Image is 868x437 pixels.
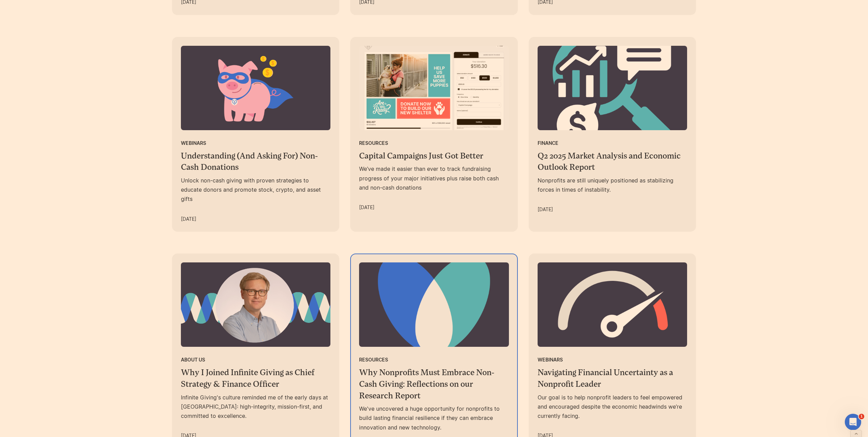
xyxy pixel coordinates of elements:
a: FinanceQ2 2025 Market Analysis and Economic Outlook ReportNonprofits are still uniquely positione... [529,38,696,222]
div: We’ve made it easier than ever to track fundraising progress of your major initiatives plus raise... [359,164,509,192]
div: Webinars [538,356,563,364]
h3: Why I Joined Infinite Giving as Chief Strategy & Finance Officer [181,367,331,390]
div: Resources [359,139,388,147]
h3: Q2 2025 Market Analysis and Economic Outlook Report [538,150,687,173]
iframe: Intercom live chat [845,414,861,430]
div: Unlock non-cash giving with proven strategies to educate donors and promote stock, crypto, and as... [181,176,331,204]
a: ResourcesCapital Campaigns Just Got BetterWe’ve made it easier than ever to track fundraising pro... [351,38,517,220]
div: Webinars [181,139,206,147]
h3: Understanding (And Asking For) Non-Cash Donations [181,150,331,173]
div: About Us [181,356,205,364]
h3: Capital Campaigns Just Got Better [359,150,509,162]
h3: Why Nonprofits Must Embrace Non-Cash Giving: Reflections on our Research Report [359,367,509,401]
span: 1 [859,414,864,419]
div: Finance [538,139,558,147]
div: [DATE] [538,205,553,214]
div: [DATE] [181,215,196,223]
div: We've uncovered a huge opportunity for nonprofits to build lasting financial resilience if they c... [359,404,509,432]
h3: Navigating Financial Uncertainty as a Nonprofit Leader [538,367,687,390]
div: [DATE] [359,203,374,211]
a: WebinarsUnderstanding (And Asking For) Non-Cash DonationsUnlock non-cash giving with proven strat... [173,38,339,231]
div: Nonprofits are still uniquely positioned as stabilizing forces in times of instability. [538,176,687,194]
div: Our goal is to help nonprofit leaders to feel empowered and encouraged despite the economic headw... [538,393,687,421]
div: Infinite Giving's culture reminded me of the early days at [GEOGRAPHIC_DATA]: high-integrity, mis... [181,393,331,421]
div: Resources [359,356,388,364]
